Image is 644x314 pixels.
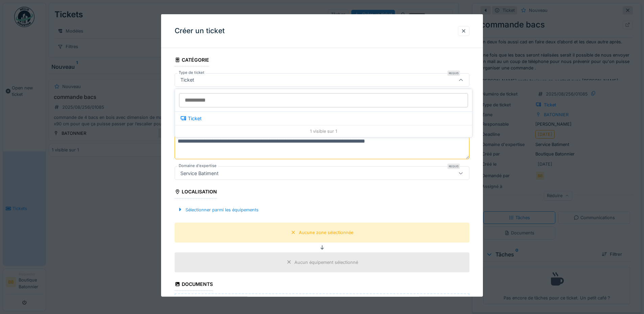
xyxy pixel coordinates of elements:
div: Ticket [178,76,197,84]
label: Domaine d'expertise [177,163,218,169]
h3: Créer un ticket [175,27,225,35]
div: Aucune zone sélectionnée [299,229,353,235]
div: Ticket [180,115,202,122]
div: Service Batiment [178,169,221,177]
div: Sélectionner parmi les équipements [175,205,261,214]
div: Requis [447,164,460,169]
label: Type de ticket [177,70,206,76]
div: 1 visible sur 1 [175,125,472,137]
div: Localisation [175,187,217,198]
div: Requis [447,70,460,76]
div: Aucun équipement sélectionné [294,259,358,265]
div: Catégorie [175,55,209,66]
div: Documents [175,279,213,291]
